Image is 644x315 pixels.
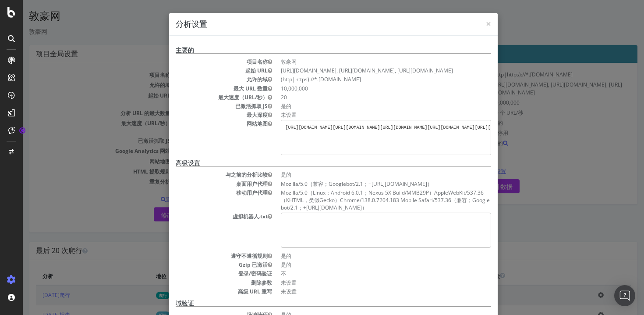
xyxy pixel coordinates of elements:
font: 起始 URL [223,67,245,74]
font: 登录/密码验证 [216,270,249,277]
font: 20 [258,94,264,101]
font: 删除参数 [228,279,249,286]
font: Mozilla/5.0（Linux；Android 6.0.1；Nexus 5X Build/MMB29P）AppleWebKit/537.36（KHTML，类似Gecko）Chrome/138... [258,189,467,211]
font: (http|https)://*.[DOMAIN_NAME] [258,76,338,83]
font: 是的 [258,261,269,268]
font: × [463,18,468,30]
font: 项目名称 [224,58,245,65]
font: 敦豪网 [258,58,274,65]
font: Mozilla/5.0（兼容；Googlebot/2.​​1；+[URL][DOMAIN_NAME]） [258,180,410,188]
font: 未设置 [258,111,274,119]
font: 是的 [258,252,269,260]
font: 高级 URL 重写 [215,288,249,295]
font: 是的 [258,102,269,110]
font: 已激活抓取 JS [212,102,245,110]
font: 与之前的分析比较 [203,171,245,178]
font: [URL][DOMAIN_NAME], [URL][DOMAIN_NAME], [URL][DOMAIN_NAME] [258,67,430,74]
font: 遵守不遵循规则 [208,252,245,260]
font: [URL][DOMAIN_NAME] [357,125,405,130]
font: 是的 [258,171,269,178]
font: 未设置 [258,288,274,295]
font: 分析设置 [153,18,184,29]
font: 允许的域 [224,76,245,83]
font: 主要的 [153,46,171,54]
font: 最大 URL 数量 [211,85,245,92]
div: 打开 Intercom Messenger [614,285,635,306]
font: 不 [258,270,263,277]
div: 工具提示锚点 [18,127,26,134]
font: [URL][DOMAIN_NAME] [405,125,452,130]
font: 移动用户代理 [213,189,245,196]
font: [URL][DOMAIN_NAME] [310,125,357,130]
font: 最大速度（URL/秒） [195,94,245,101]
font: 高级设置 [153,159,177,167]
font: 虚拟机器人.txt [210,213,245,220]
font: 网站地图 [224,120,245,127]
font: [URL][DOMAIN_NAME] [263,125,310,130]
font: 10,000,000 [258,85,285,92]
font: Gzip 已激活 [216,261,245,268]
font: 未设置 [258,279,274,286]
font: 域验证 [153,299,171,307]
font: 桌面用户代理 [213,180,245,188]
font: [URL][DOMAIN_NAME] [452,125,499,130]
font: 最大深度 [224,111,245,119]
